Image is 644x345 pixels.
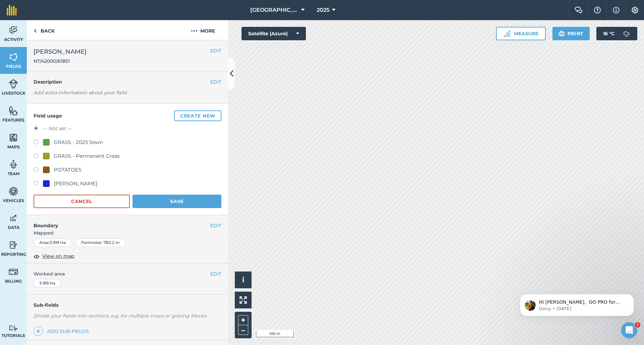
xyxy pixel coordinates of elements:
div: POTATOES [54,166,82,174]
img: svg+xml;base64,PD94bWwgdmVyc2lvbj0iMS4wIiBlbmNvZGluZz0idXRmLTgiPz4KPCEtLSBHZW5lcmF0b3I6IEFkb2JlIE... [9,325,18,331]
button: EDIT [210,47,221,54]
button: i [235,272,252,288]
img: svg+xml;base64,PD94bWwgdmVyc2lvbj0iMS4wIiBlbmNvZGluZz0idXRmLTgiPz4KPCEtLSBHZW5lcmF0b3I6IEFkb2JlIE... [620,27,633,40]
img: Four arrows, one pointing top left, one top right, one bottom right and the last bottom left [239,296,247,304]
img: svg+xml;base64,PHN2ZyB4bWxucz0iaHR0cDovL3d3dy53My5vcmcvMjAwMC9zdmciIHdpZHRoPSIyMCIgaGVpZ2h0PSIyNC... [191,27,198,35]
img: svg+xml;base64,PHN2ZyB4bWxucz0iaHR0cDovL3d3dy53My5vcmcvMjAwMC9zdmciIHdpZHRoPSIxOSIgaGVpZ2h0PSIyNC... [558,30,565,38]
label: -- Not set -- [43,125,71,133]
span: Worked area [34,270,221,278]
iframe: Intercom live chat [621,322,637,338]
img: svg+xml;base64,PD94bWwgdmVyc2lvbj0iMS4wIiBlbmNvZGluZz0idXRmLTgiPz4KPCEtLSBHZW5lcmF0b3I6IEFkb2JlIE... [9,186,18,196]
button: – [238,325,248,335]
img: svg+xml;base64,PD94bWwgdmVyc2lvbj0iMS4wIiBlbmNvZGluZz0idXRmLTgiPz4KPCEtLSBHZW5lcmF0b3I6IEFkb2JlIE... [9,267,18,277]
button: Create new [174,110,221,121]
img: svg+xml;base64,PHN2ZyB4bWxucz0iaHR0cDovL3d3dy53My5vcmcvMjAwMC9zdmciIHdpZHRoPSI1NiIgaGVpZ2h0PSI2MC... [9,133,18,143]
img: svg+xml;base64,PHN2ZyB4bWxucz0iaHR0cDovL3d3dy53My5vcmcvMjAwMC9zdmciIHdpZHRoPSIxOCIgaGVpZ2h0PSIyNC... [34,252,40,260]
span: View on map [42,252,74,260]
button: View on map [34,252,74,260]
span: 2025 [317,6,329,14]
div: GRASS - 2025 Sown [54,138,103,146]
img: svg+xml;base64,PHN2ZyB4bWxucz0iaHR0cDovL3d3dy53My5vcmcvMjAwMC9zdmciIHdpZHRoPSIxNCIgaGVpZ2h0PSIyNC... [36,327,41,335]
span: Mapped [27,229,228,237]
h4: Field usage [34,110,221,121]
h4: Sub-fields [27,301,228,309]
img: svg+xml;base64,PD94bWwgdmVyc2lvbj0iMS4wIiBlbmNvZGluZz0idXRmLTgiPz4KPCEtLSBHZW5lcmF0b3I6IEFkb2JlIE... [9,25,18,35]
button: 16 °C [596,27,637,40]
h4: Boundary [27,215,210,229]
div: Area : 3.919 Ha [34,238,71,247]
img: svg+xml;base64,PD94bWwgdmVyc2lvbj0iMS4wIiBlbmNvZGluZz0idXRmLTgiPz4KPCEtLSBHZW5lcmF0b3I6IEFkb2JlIE... [9,240,18,250]
button: EDIT [210,78,221,86]
div: GRASS - Permanent Grass [54,152,119,160]
a: Back [27,20,61,40]
div: [PERSON_NAME] [54,180,98,188]
div: Perimeter : 782.2 m [75,238,125,247]
span: i [242,276,244,284]
em: Divide your fields into sections, e.g. for multiple crops or grazing blocks [34,313,207,319]
button: EDIT [210,222,221,229]
img: svg+xml;base64,PHN2ZyB4bWxucz0iaHR0cDovL3d3dy53My5vcmcvMjAwMC9zdmciIHdpZHRoPSI1NiIgaGVpZ2h0PSI2MC... [9,106,18,116]
span: NT/42000/61851 [34,58,87,64]
button: Measure [496,27,546,40]
img: svg+xml;base64,PD94bWwgdmVyc2lvbj0iMS4wIiBlbmNvZGluZz0idXRmLTgiPz4KPCEtLSBHZW5lcmF0b3I6IEFkb2JlIE... [9,159,18,169]
img: svg+xml;base64,PHN2ZyB4bWxucz0iaHR0cDovL3d3dy53My5vcmcvMjAwMC9zdmciIHdpZHRoPSI5IiBoZWlnaHQ9IjI0Ii... [34,27,37,35]
button: Cancel [34,195,130,208]
a: Add sub-fields [34,327,92,336]
button: + [238,315,248,325]
button: Satellite (Azure) [241,27,306,40]
img: A cog icon [631,7,639,13]
span: [PERSON_NAME] [34,47,87,56]
img: svg+xml;base64,PD94bWwgdmVyc2lvbj0iMS4wIiBlbmNvZGluZz0idXRmLTgiPz4KPCEtLSBHZW5lcmF0b3I6IEFkb2JlIE... [9,213,18,223]
span: 2 [635,322,640,328]
img: svg+xml;base64,PD94bWwgdmVyc2lvbj0iMS4wIiBlbmNvZGluZz0idXRmLTgiPz4KPCEtLSBHZW5lcmF0b3I6IEFkb2JlIE... [9,79,18,89]
button: Print [552,27,590,40]
button: EDIT [210,270,221,278]
img: fieldmargin Logo [7,5,17,15]
h4: Description [34,78,221,86]
div: 3.919 Ha [34,279,61,288]
em: Add extra information about your field [34,90,127,96]
img: svg+xml;base64,PHN2ZyB4bWxucz0iaHR0cDovL3d3dy53My5vcmcvMjAwMC9zdmciIHdpZHRoPSIxNyIgaGVpZ2h0PSIxNy... [613,6,620,14]
img: A question mark icon [593,7,601,13]
span: 16 ° C [603,27,614,40]
img: Ruler icon [503,30,510,37]
img: Two speech bubbles overlapping with the left bubble in the forefront [575,7,583,13]
img: svg+xml;base64,PHN2ZyB4bWxucz0iaHR0cDovL3d3dy53My5vcmcvMjAwMC9zdmciIHdpZHRoPSI1NiIgaGVpZ2h0PSI2MC... [9,52,18,62]
iframe: Intercom notifications message [510,280,644,327]
span: [GEOGRAPHIC_DATA] [250,6,299,14]
button: More [178,20,228,40]
button: Save [132,195,221,208]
